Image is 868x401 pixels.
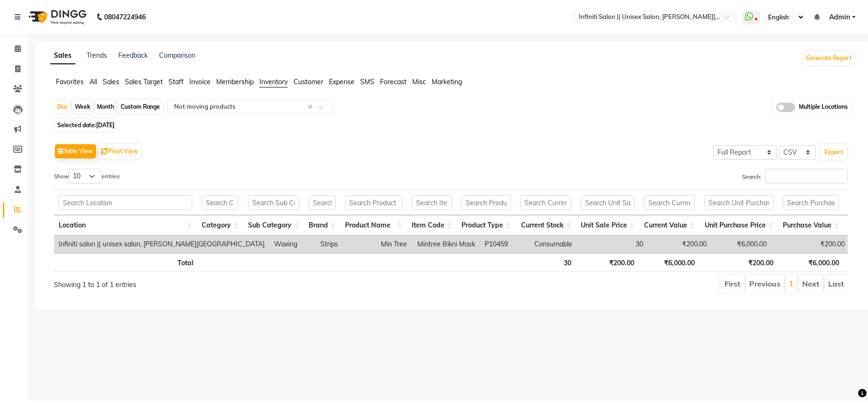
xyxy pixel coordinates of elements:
th: Purchase Value: activate to sort column ascending [778,215,844,235]
td: P10459 [480,235,530,253]
span: Admin [829,12,850,22]
input: Search Brand [309,195,336,210]
span: SMS [360,78,374,86]
input: Search Item Code [412,195,452,210]
th: 30 [516,253,576,271]
td: Consumable [530,235,588,253]
button: Export [821,144,847,160]
span: Sales Target [125,78,163,86]
div: Month [95,100,116,113]
input: Search: [765,169,848,183]
span: Favorites [56,78,84,86]
th: Unit Sale Price: activate to sort column ascending [576,215,639,235]
div: Week [72,100,93,113]
button: Pivot View [99,144,141,158]
input: Search Location [59,195,192,210]
input: Search Current Stock [520,195,571,210]
td: Mintree Bikni Mask [413,235,480,253]
th: Product Name: activate to sort column ascending [340,215,407,235]
td: Min Tree [376,235,413,253]
div: Day [55,100,71,113]
input: Search Product Name [345,195,403,210]
th: Location: activate to sort column ascending [54,215,197,235]
td: ₹6,000.00 [711,235,771,253]
th: Total [54,253,198,271]
th: Product Type: activate to sort column ascending [457,215,515,235]
button: Generate Report [804,52,854,65]
td: 30 [588,235,648,253]
span: Expense [329,78,354,86]
span: Customer [293,78,323,86]
th: ₹200.00 [576,253,639,271]
th: ₹200.00 [700,253,778,271]
b: 08047224946 [104,4,146,30]
span: Invoice [189,78,211,86]
a: Feedback [118,51,148,60]
img: logo [24,4,89,30]
td: ₹200.00 [648,235,711,253]
a: 1 [789,279,794,288]
input: Search Current Value [644,195,695,210]
th: Category: activate to sort column ascending [197,215,243,235]
button: Table View [55,144,96,158]
a: Comparison [159,51,195,60]
input: Search Purchase Value [783,195,839,210]
input: Search Unit Purchase Price [704,195,773,210]
td: ₹200.00 [771,235,850,253]
img: pivot.png [101,148,108,155]
a: Sales [50,47,75,64]
td: Waxing [269,235,316,253]
span: Multiple Locations [799,103,848,112]
label: Search: [742,169,848,183]
span: Misc [412,78,426,86]
div: Showing 1 to 1 of 1 entries [54,274,376,290]
span: Staff [168,78,184,86]
span: Inventory [259,78,288,86]
td: Infiniti salon || unisex salon, [PERSON_NAME][GEOGRAPHIC_DATA] [54,235,269,253]
a: Trends [87,51,107,60]
span: Clear all [308,102,316,112]
span: Marketing [432,78,462,86]
th: Unit Purchase Price: activate to sort column ascending [700,215,778,235]
span: Sales [103,78,119,86]
th: ₹6,000.00 [639,253,699,271]
span: Forecast [380,78,407,86]
input: Search Sub Category [248,195,299,210]
select: Showentries [69,169,102,183]
span: Membership [216,78,254,86]
span: Selected date: [55,119,117,131]
th: Sub Category: activate to sort column ascending [243,215,304,235]
label: Show entries [54,169,120,183]
th: Item Code: activate to sort column ascending [407,215,457,235]
th: Current Value: activate to sort column ascending [639,215,700,235]
td: Strips [316,235,376,253]
th: Brand: activate to sort column ascending [304,215,340,235]
th: ₹6,000.00 [778,253,844,271]
input: Search Unit Sale Price [581,195,635,210]
span: All [89,78,97,86]
th: Current Stock: activate to sort column ascending [515,215,576,235]
input: Search Product Type [461,195,511,210]
input: Search Category [202,195,239,210]
div: Custom Range [118,100,162,113]
span: [DATE] [96,122,115,129]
